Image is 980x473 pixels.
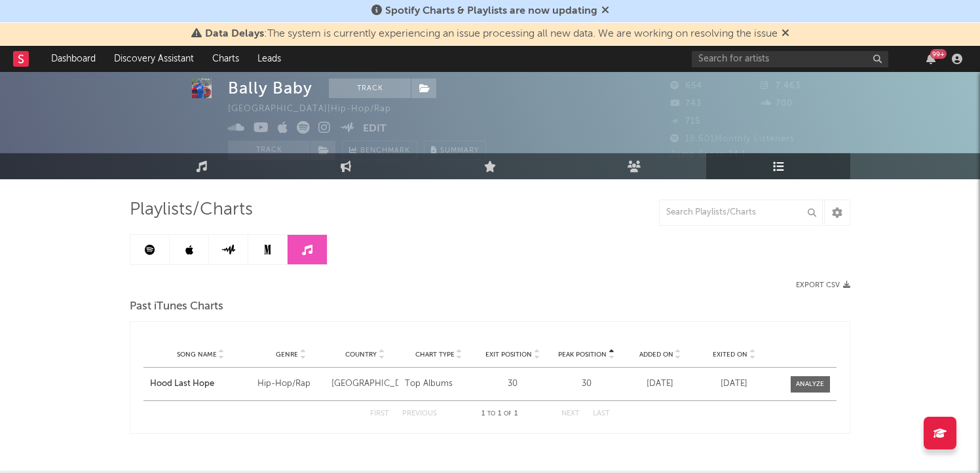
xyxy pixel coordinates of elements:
[360,143,410,159] span: Benchmark
[782,29,789,39] span: Dismiss
[342,141,417,160] a: Benchmark
[479,377,546,391] div: 30
[228,101,406,117] div: [GEOGRAPHIC_DATA] | Hip-Hop/Rap
[670,117,700,126] span: 715
[553,377,620,391] div: 30
[405,377,472,391] div: Top Albums
[930,49,947,59] div: 99 +
[205,29,778,39] span: : The system is currently experiencing an issue processing all new data. We are working on resolv...
[402,410,437,417] button: Previous
[670,82,702,90] span: 654
[228,141,310,160] button: Track
[130,202,253,218] span: Playlists/Charts
[42,46,105,72] a: Dashboard
[463,406,535,422] div: 1 1 1
[228,79,312,98] div: Bally Baby
[485,351,532,359] span: Exit Position
[761,82,801,90] span: 7,463
[692,51,888,67] input: Search for artists
[370,410,389,417] button: First
[130,299,223,315] span: Past iTunes Charts
[601,6,609,16] span: Dismiss
[205,29,264,39] span: Data Delays
[345,351,377,359] span: Country
[561,410,580,417] button: Next
[639,351,673,359] span: Added On
[593,410,610,417] button: Last
[713,351,747,359] span: Exited On
[150,377,251,391] a: Hood Last Hope
[424,141,486,160] button: Summary
[177,351,217,359] span: Song Name
[487,411,495,417] span: to
[659,200,823,226] input: Search Playlists/Charts
[257,377,325,391] div: Hip-Hop/Rap
[670,150,746,159] span: Jump Score: 74.1
[105,46,203,72] a: Discovery Assistant
[700,377,768,391] div: [DATE]
[248,46,290,72] a: Leads
[504,411,512,417] span: of
[203,46,248,72] a: Charts
[926,54,935,64] button: 99+
[761,99,793,108] span: 700
[385,6,597,16] span: Spotify Charts & Playlists are now updating
[796,281,850,289] button: Export CSV
[440,147,479,154] span: Summary
[627,377,694,391] div: [DATE]
[331,377,399,391] div: [GEOGRAPHIC_DATA]
[670,99,702,108] span: 743
[670,135,795,143] span: 18,601 Monthly Listeners
[558,351,607,359] span: Peak Position
[329,79,411,98] button: Track
[415,351,455,359] span: Chart Type
[363,121,386,137] button: Edit
[276,351,298,359] span: Genre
